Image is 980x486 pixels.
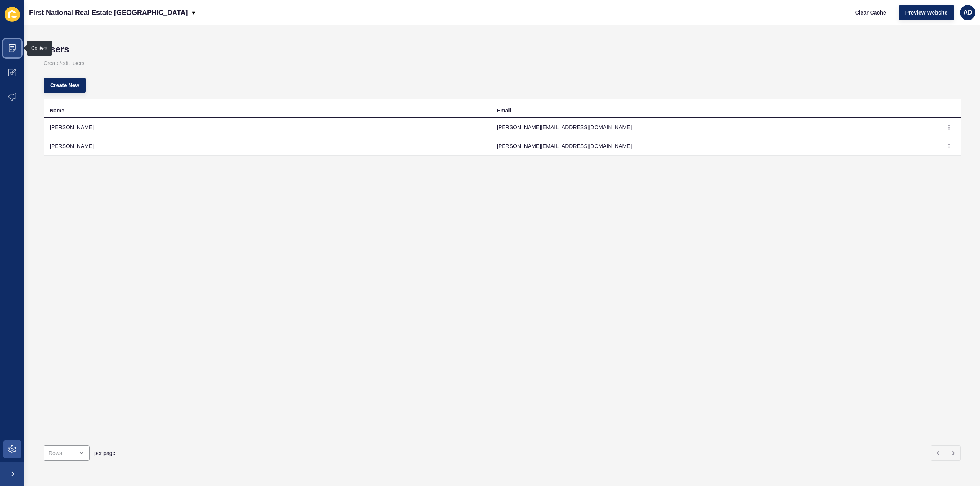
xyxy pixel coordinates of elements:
div: Name [50,107,64,114]
p: Create/edit users [44,55,961,72]
td: [PERSON_NAME][EMAIL_ADDRESS][DOMAIN_NAME] [491,137,938,156]
h1: Users [44,44,961,55]
span: per page [94,449,115,457]
span: Create New [50,81,79,89]
button: Clear Cache [849,5,893,20]
div: Content [31,45,47,51]
span: AD [963,9,972,16]
button: Preview Website [899,5,954,20]
span: Preview Website [905,9,947,16]
td: [PERSON_NAME][EMAIL_ADDRESS][DOMAIN_NAME] [491,118,938,137]
td: [PERSON_NAME] [44,137,491,156]
p: First National Real Estate [GEOGRAPHIC_DATA] [29,3,188,22]
div: open menu [44,445,90,461]
button: Create New [44,78,86,93]
td: [PERSON_NAME] [44,118,491,137]
div: Email [497,107,511,114]
span: Clear Cache [855,9,886,16]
